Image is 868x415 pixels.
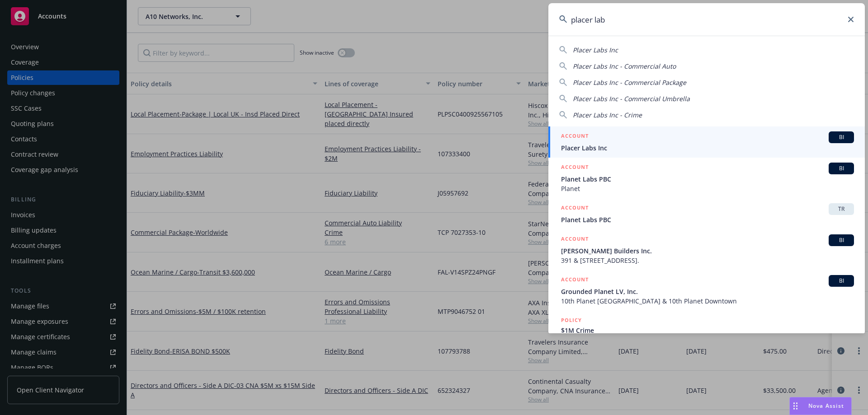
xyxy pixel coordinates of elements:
[808,402,844,410] span: Nova Assist
[548,311,865,350] a: POLICY$1M Crime
[832,164,850,173] span: BI
[561,287,854,296] span: Grounded Planet LV, Inc.
[548,126,865,158] a: ACCOUNTBIPlacer Labs Inc
[561,184,854,193] span: Planet
[832,277,850,285] span: BI
[561,256,854,265] span: 391 & [STREET_ADDRESS].
[561,275,589,286] h5: ACCOUNT
[548,270,865,311] a: ACCOUNTBIGrounded Planet LV, Inc.10th Planet [GEOGRAPHIC_DATA] & 10th Planet Downtown
[832,205,850,213] span: TR
[561,131,589,142] h5: ACCOUNT
[789,397,852,415] button: Nova Assist
[573,46,618,54] span: Placer Labs Inc
[548,198,865,229] a: ACCOUNTTRPlanet Labs PBC
[548,158,865,198] a: ACCOUNTBIPlanet Labs PBCPlanet
[573,94,690,103] span: Placer Labs Inc - Commercial Umbrella
[573,111,642,119] span: Placer Labs Inc - Crime
[573,78,686,87] span: Placer Labs Inc - Commercial Package
[832,133,850,141] span: BI
[561,316,582,325] h5: POLICY
[561,215,854,224] span: Planet Labs PBC
[561,246,854,256] span: [PERSON_NAME] Builders Inc.
[561,326,854,335] span: $1M Crime
[548,229,865,270] a: ACCOUNTBI[PERSON_NAME] Builders Inc.391 & [STREET_ADDRESS].
[832,236,850,244] span: BI
[561,163,589,173] h5: ACCOUNT
[548,3,865,36] input: Search...
[790,397,801,415] div: Drag to move
[561,203,589,214] h5: ACCOUNT
[573,62,676,70] span: Placer Labs Inc - Commercial Auto
[561,296,854,306] span: 10th Planet [GEOGRAPHIC_DATA] & 10th Planet Downtown
[561,234,589,245] h5: ACCOUNT
[561,143,854,153] span: Placer Labs Inc
[561,174,854,184] span: Planet Labs PBC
